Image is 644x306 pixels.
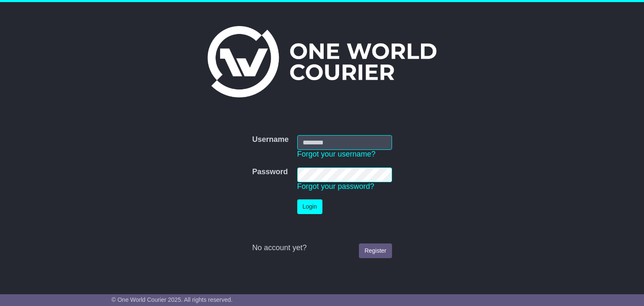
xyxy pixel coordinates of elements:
[252,243,392,253] div: No account yet?
[297,150,376,158] a: Forgot your username?
[252,167,288,177] label: Password
[359,243,392,258] a: Register
[297,182,374,191] a: Forgot your password?
[112,296,233,303] span: © One World Courier 2025. All rights reserved.
[297,199,322,214] button: Login
[208,26,436,97] img: One World
[252,135,288,144] label: Username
